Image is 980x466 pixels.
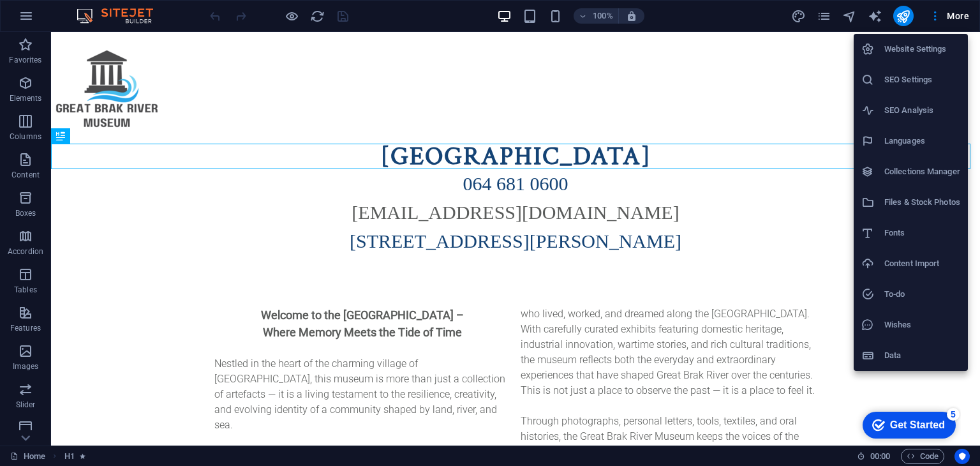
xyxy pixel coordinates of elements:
div: 5 [94,3,107,15]
h6: Files & Stock Photos [884,195,960,210]
h6: Languages [884,133,960,149]
div: Get Started 5 items remaining, 0% complete [10,6,103,33]
div: Get Started [38,14,93,26]
span: [GEOGRAPHIC_DATA] [329,108,600,141]
h6: Content Import [884,256,960,271]
h6: Fonts [884,225,960,241]
h6: Website Settings [884,41,960,57]
h6: Data [884,348,960,363]
h6: SEO Analysis [884,103,960,118]
h6: To-do [884,287,960,302]
h6: Wishes [884,317,960,333]
h6: Collections Manager [884,164,960,179]
h6: SEO Settings [884,72,960,87]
